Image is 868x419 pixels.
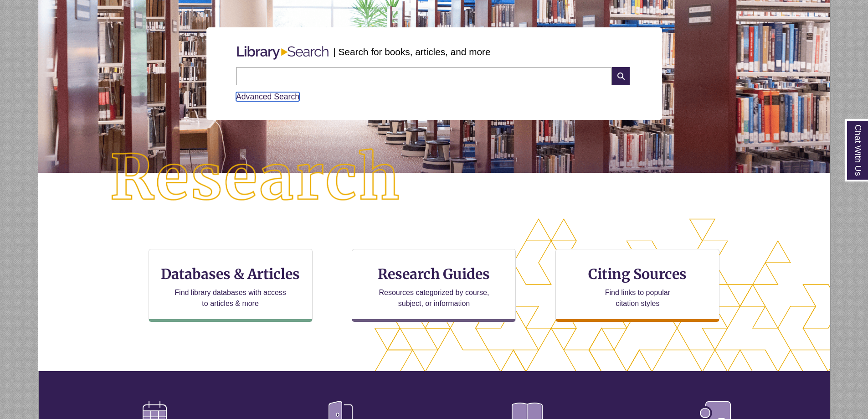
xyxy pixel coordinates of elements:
[171,287,290,309] p: Find library databases with access to articles & more
[352,249,516,322] a: Research Guides Resources categorized by course, subject, or information
[593,287,682,309] p: Find links to popular citation styles
[77,116,434,240] img: Research
[156,265,305,283] h3: Databases & Articles
[360,265,508,283] h3: Research Guides
[375,287,493,309] p: Resources categorized by course, subject, or information
[333,45,490,59] p: | Search for books, articles, and more
[612,67,629,85] i: Search
[555,249,719,322] a: Citing Sources Find links to popular citation styles
[232,42,333,63] img: Libary Search
[236,92,299,101] a: Advanced Search
[149,249,313,322] a: Databases & Articles Find library databases with access to articles & more
[582,265,693,283] h3: Citing Sources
